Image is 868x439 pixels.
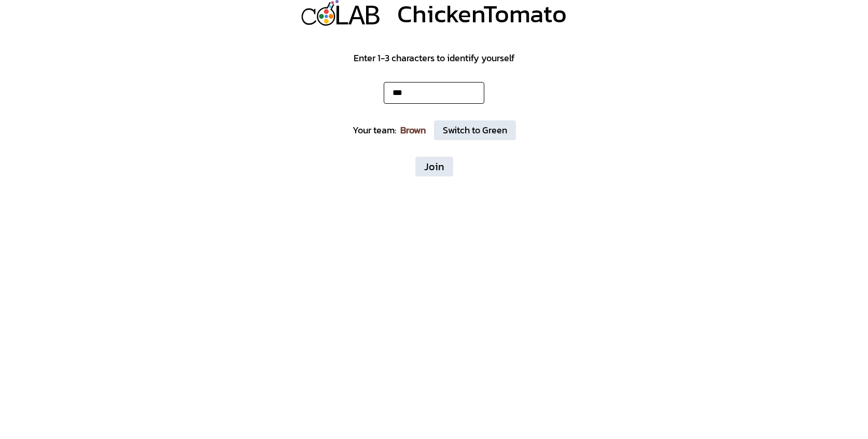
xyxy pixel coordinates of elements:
div: Brown [400,123,426,138]
div: L [333,1,350,34]
div: B [364,1,381,34]
div: Your team: [353,123,396,138]
button: Switch to Green [434,120,516,140]
button: Join [415,157,453,176]
div: Enter 1-3 characters to identify yourself [354,51,514,65]
div: ChickenTomato [397,1,567,26]
div: A [348,1,365,34]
